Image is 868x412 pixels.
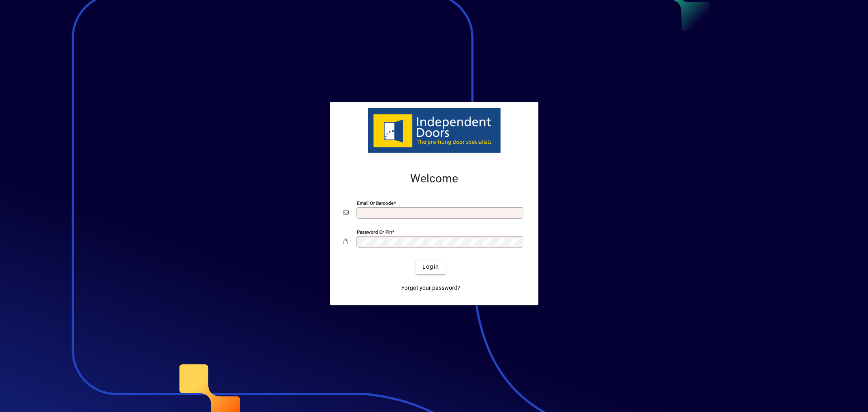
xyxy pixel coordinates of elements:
[357,200,394,206] mat-label: Email or Barcode
[343,172,525,186] h2: Welcome
[398,281,464,296] a: Forgot your password?
[401,284,460,292] span: Forgot your password?
[357,229,392,234] mat-label: Password or Pin
[422,263,439,271] span: Login
[416,260,446,274] button: Login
